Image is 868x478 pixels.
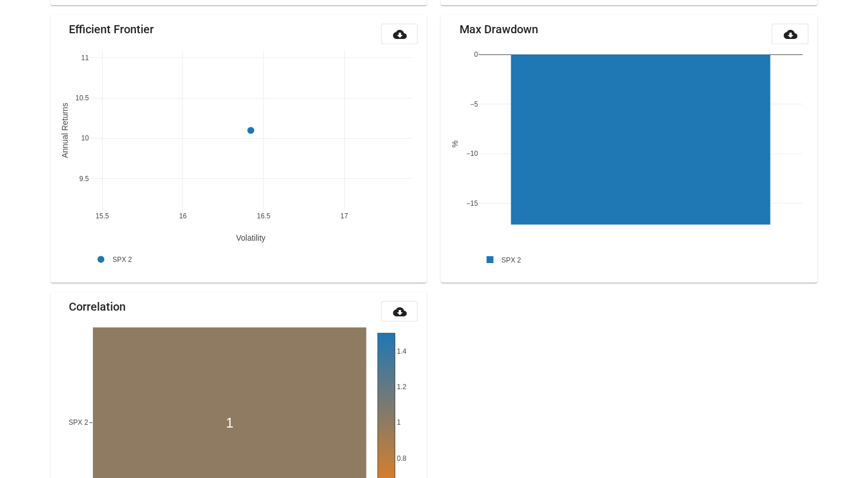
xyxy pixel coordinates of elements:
[69,301,126,312] mat-card-title: Correlation
[783,28,797,41] mat-icon: cloud_download
[392,28,406,41] mat-icon: cloud_download
[392,305,406,319] mat-icon: cloud_download
[69,23,154,35] mat-card-title: Efficient Frontier
[459,23,538,35] mat-card-title: Max Drawdown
